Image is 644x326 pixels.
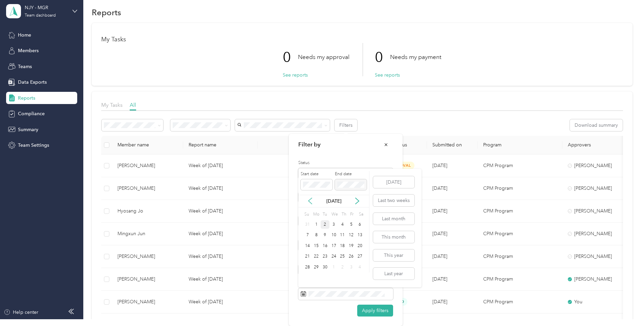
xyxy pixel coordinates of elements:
span: Team Settings [18,142,49,149]
td: $0.00 [258,155,308,177]
div: 22 [312,252,321,261]
td: $0.00 [258,223,308,245]
div: [PERSON_NAME] [568,276,625,283]
div: 12 [347,231,356,240]
div: 25 [338,252,347,261]
button: Last month [373,213,414,225]
div: 1 [329,263,338,271]
div: [PERSON_NAME] [568,162,625,169]
label: Start date [301,171,332,177]
th: Report name [183,136,258,155]
p: Week of [DATE] [189,162,252,169]
button: Help center [4,309,38,316]
p: CPM Program [483,298,557,306]
div: NJY - MGR [25,4,67,11]
p: Week of [DATE] [189,185,252,192]
p: CPM Program [483,276,557,283]
th: Submitted on [427,136,478,155]
td: CPM Program [478,200,562,223]
span: My Tasks [101,102,123,108]
p: CPM Program [483,253,557,260]
div: [PERSON_NAME] [117,298,178,306]
div: 24 [329,252,338,261]
div: 27 [356,252,364,261]
span: Members [18,47,39,54]
div: 13 [356,231,364,240]
button: Last two weeks [373,195,414,206]
span: [DATE] [432,163,447,168]
p: Week of [DATE] [189,207,252,215]
td: $0.00 [258,200,308,223]
div: 2 [321,220,329,229]
button: This year [373,249,414,261]
div: 9 [321,231,329,240]
div: [PERSON_NAME] [117,276,178,283]
p: CPM Program [483,185,557,192]
button: See reports [283,72,308,79]
div: Su [303,210,310,219]
div: Hyosang Jo [117,207,178,215]
span: Summary [18,126,38,133]
div: Mo [312,210,319,219]
div: 4 [338,220,347,229]
div: Mingxun Jun [117,230,178,238]
div: [PERSON_NAME] [117,253,178,260]
div: 8 [312,231,321,240]
th: Approvers [562,136,630,155]
div: 7 [303,231,312,240]
td: CPM Program [478,291,562,313]
div: 30 [321,263,329,271]
div: 10 [329,231,338,240]
td: CPM Program [478,223,562,245]
div: 1 [312,220,321,229]
div: 11 [338,231,347,240]
span: Teams [18,63,32,70]
div: 29 [312,263,321,271]
span: [DATE] [432,185,447,191]
th: Member name [112,136,183,155]
div: 21 [303,252,312,261]
button: Download summary [570,119,623,131]
div: [PERSON_NAME] [117,185,178,192]
td: $0.00 [258,177,308,200]
div: 31 [303,220,312,229]
div: We [330,210,338,219]
div: 3 [347,263,356,271]
div: Th [340,210,347,219]
h1: My Tasks [101,36,623,43]
span: All [130,102,136,108]
button: Apply filters [357,305,393,317]
iframe: Everlance-gr Chat Button Frame [606,288,644,326]
td: $0.00 [258,268,308,291]
h1: Reports [92,9,121,16]
strong: title [298,140,321,149]
span: Home [18,32,31,39]
div: [PERSON_NAME] [568,185,625,192]
p: CPM Program [483,162,557,169]
div: 17 [329,242,338,250]
button: See reports [375,72,400,79]
div: Fr [349,210,356,219]
span: [DATE] [432,253,447,259]
div: You [568,298,625,306]
div: 20 [356,242,364,250]
div: [PERSON_NAME] [117,162,178,169]
div: 5 [347,220,356,229]
th: Program [478,136,562,155]
div: Member name [117,142,178,148]
span: [DATE] [432,276,447,282]
p: Week of [DATE] [189,253,252,260]
span: [DATE] [432,208,447,214]
button: Last year [373,268,414,280]
div: Tu [322,210,328,219]
td: CPM Program [478,177,562,200]
div: 26 [347,252,356,261]
label: End date [335,171,367,177]
p: Week of [DATE] [189,298,252,306]
button: Filters [335,119,357,131]
div: Total [263,142,303,148]
button: This month [373,231,414,243]
p: Week of [DATE] [189,276,252,283]
div: 14 [303,242,312,250]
